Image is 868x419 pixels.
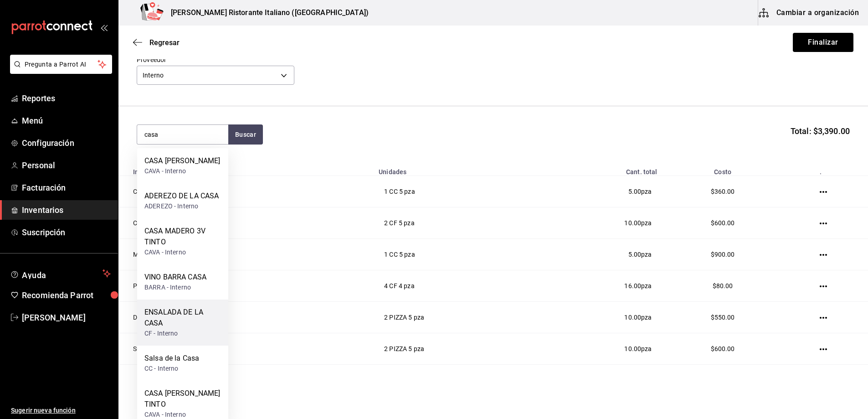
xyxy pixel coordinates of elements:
[628,188,642,195] span: 5.00
[534,239,663,270] td: pza
[534,333,663,365] td: pza
[149,38,180,47] span: Regresar
[164,7,369,18] h3: [PERSON_NAME] Ristorante Italiano ([GEOGRAPHIC_DATA])
[11,406,111,415] span: Sugerir nueva función
[144,202,219,211] div: ADEREZO - Interno
[624,345,641,352] span: 10.00
[137,125,228,144] input: Buscar insumo
[791,125,850,137] span: Total: $3,390.00
[144,272,206,283] div: VINO BARRA CASA
[22,311,111,324] span: [PERSON_NAME]
[22,159,111,171] span: Personal
[137,57,294,63] label: Proveedor
[144,388,221,410] div: CASA [PERSON_NAME] TINTO
[118,207,373,239] td: CARPACCIO DE SALMON
[373,365,534,396] td: 2 PIZZA 5 pza
[711,219,735,227] span: $600.00
[25,60,98,69] span: Pregunta a Parrot AI
[534,302,663,333] td: pza
[663,163,783,176] th: Costo
[22,137,111,149] span: Configuración
[118,270,373,302] td: PERAS TAPA
[534,176,663,207] td: pza
[22,114,111,127] span: Menú
[22,268,99,279] span: Ayuda
[711,314,735,321] span: $550.00
[118,333,373,365] td: SCAMPI
[144,329,221,338] div: CF - Interno
[118,176,373,207] td: CHAMPIÑON M/B
[711,188,735,195] span: $360.00
[373,302,534,333] td: 2 PIZZA 5 pza
[373,163,534,176] th: Unidades
[22,181,111,194] span: Facturación
[373,176,534,207] td: 1 CC 5 pza
[144,155,220,166] div: CASA [PERSON_NAME]
[793,33,853,52] button: Finalizar
[118,163,373,176] th: Insumo
[624,314,641,321] span: 10.00
[144,191,219,202] div: ADEREZO DE LA CASA
[144,166,220,176] div: CAVA - Interno
[22,289,111,301] span: Recomienda Parrot
[373,239,534,270] td: 1 CC 5 pza
[137,66,294,85] div: Interno
[713,282,733,290] span: $80.00
[373,207,534,239] td: 2 CF 5 pza
[144,307,221,329] div: ENSALADA DE LA CASA
[373,270,534,302] td: 4 CF 4 pza
[118,302,373,333] td: DIABLA
[118,239,373,270] td: MARINERA
[783,163,868,176] th: .
[6,66,112,76] a: Pregunta a Parrot AI
[534,207,663,239] td: pza
[624,219,641,227] span: 10.00
[624,282,641,290] span: 16.00
[628,251,642,258] span: 5.00
[22,204,111,216] span: Inventarios
[228,124,263,145] button: Buscar
[22,92,111,104] span: Reportes
[22,226,111,238] span: Suscripción
[144,353,199,364] div: Salsa de la Casa
[10,55,112,74] button: Pregunta a Parrot AI
[534,365,663,396] td: pza
[144,248,221,257] div: CAVA - Interno
[144,226,221,248] div: CASA MADERO 3V TINTO
[534,163,663,176] th: Cant. total
[144,283,206,292] div: BARRA - Interno
[373,333,534,365] td: 2 PIZZA 5 pza
[144,364,199,373] div: CC - Interno
[100,24,108,31] button: open_drawer_menu
[534,270,663,302] td: pza
[711,251,735,258] span: $900.00
[133,38,180,47] button: Regresar
[711,345,735,352] span: $600.00
[118,365,373,396] td: CHORIZO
